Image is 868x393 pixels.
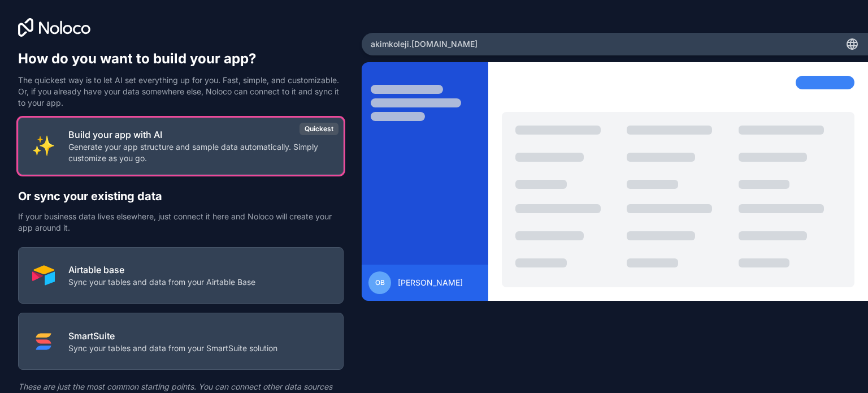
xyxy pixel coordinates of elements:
[32,264,55,287] img: AIRTABLE
[398,277,463,288] span: [PERSON_NAME]
[18,247,344,304] button: AIRTABLEAirtable baseSync your tables and data from your Airtable Base
[32,135,55,157] img: INTERNAL_WITH_AI
[18,188,344,204] h2: Or sync your existing data
[68,141,329,164] p: Generate your app structure and sample data automatically. Simply customize as you go.
[18,75,344,109] p: The quickest way is to let AI set everything up for you. Fast, simple, and customizable. Or, if y...
[32,330,55,353] img: SMART_SUITE
[18,118,344,175] button: INTERNAL_WITH_AIBuild your app with AIGenerate your app structure and sample data automatically. ...
[68,263,255,277] p: Airtable base
[18,50,344,68] h1: How do you want to build your app?
[371,38,478,50] span: akimkoleji .[DOMAIN_NAME]
[68,277,255,288] p: Sync your tables and data from your Airtable Base
[375,278,385,287] span: OB
[300,123,338,135] div: Quickest
[68,343,277,354] p: Sync your tables and data from your SmartSuite solution
[18,313,344,370] button: SMART_SUITESmartSuiteSync your tables and data from your SmartSuite solution
[68,128,329,141] p: Build your app with AI
[18,211,344,234] p: If your business data lives elsewhere, just connect it here and Noloco will create your app aroun...
[68,329,277,343] p: SmartSuite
